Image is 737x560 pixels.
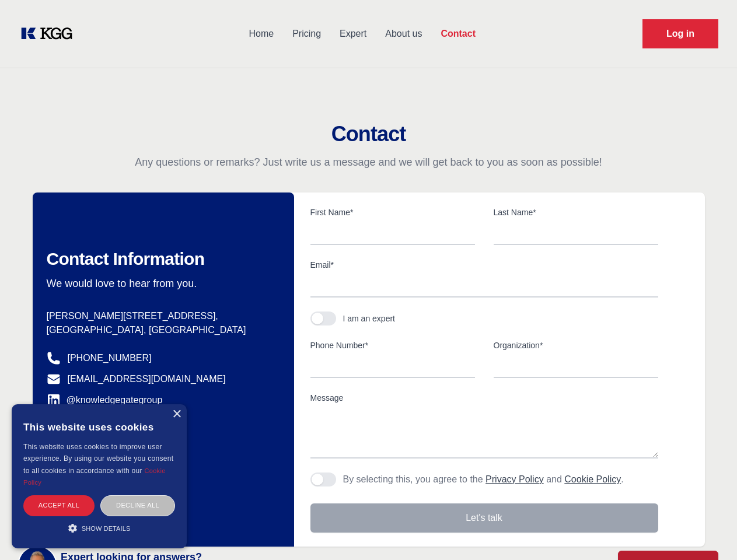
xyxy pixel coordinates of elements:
label: Message [310,392,658,404]
h2: Contact [14,123,723,146]
p: [PERSON_NAME][STREET_ADDRESS], [47,309,275,323]
p: [GEOGRAPHIC_DATA], [GEOGRAPHIC_DATA] [47,323,275,337]
div: Show details [23,522,175,534]
label: Last Name* [494,206,658,218]
a: Request Demo [642,19,718,48]
a: About us [376,19,431,49]
div: Accept all [23,495,95,516]
a: Pricing [283,19,330,49]
a: [EMAIL_ADDRESS][DOMAIN_NAME] [68,372,226,386]
p: We would love to hear from you. [47,276,275,290]
label: First Name* [310,206,475,218]
label: Organization* [494,339,658,351]
a: Cookie Policy [564,474,621,484]
a: KOL Knowledge Platform: Talk to Key External Experts (KEE) [19,24,82,43]
a: Home [239,19,283,49]
div: This website uses cookies [23,413,175,441]
div: Decline all [100,495,175,516]
label: Phone Number* [310,339,475,351]
label: Email* [310,259,658,271]
p: By selecting this, you agree to the and . [343,473,624,487]
a: Contact [431,19,485,49]
a: Privacy Policy [485,474,544,484]
a: Cookie Policy [23,467,166,486]
div: I am an expert [343,313,396,324]
h2: Contact Information [47,249,275,269]
a: [PHONE_NUMBER] [68,351,152,365]
a: Expert [330,19,376,49]
span: This website uses cookies to improve user experience. By using our website you consent to all coo... [23,443,173,475]
a: @knowledgegategroup [47,393,163,407]
iframe: Chat Widget [679,504,737,560]
button: Let's talk [310,503,658,533]
span: Show details [82,525,131,532]
div: Close [172,410,181,419]
p: Any questions or remarks? Just write us a message and we will get back to you as soon as possible! [14,155,723,169]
